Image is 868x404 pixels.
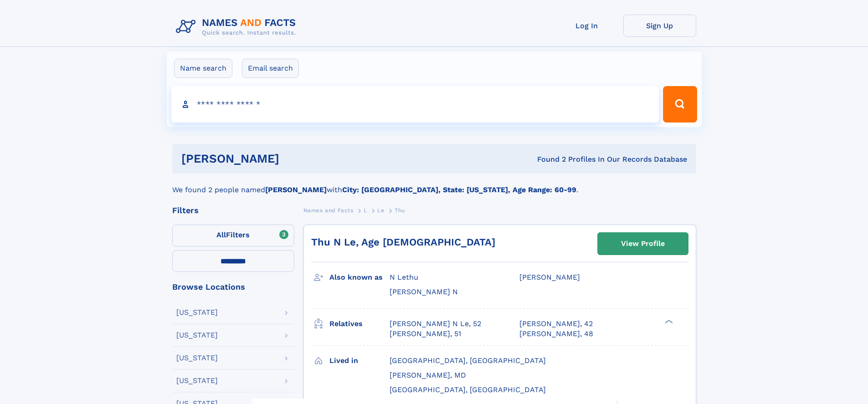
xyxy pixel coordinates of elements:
[216,230,226,239] span: All
[663,86,697,123] button: Search Button
[390,356,546,365] span: [GEOGRAPHIC_DATA], [GEOGRAPHIC_DATA]
[329,353,390,368] h3: Lived in
[395,207,405,214] span: Thu
[176,354,218,362] div: [US_STATE]
[390,371,466,379] span: [PERSON_NAME], MD
[390,329,461,339] a: [PERSON_NAME], 51
[172,206,294,215] div: Filters
[550,15,623,37] a: Log In
[390,287,458,296] span: [PERSON_NAME] N
[598,233,688,255] a: View Profile
[172,283,294,291] div: Browse Locations
[329,270,390,285] h3: Also known as
[519,319,593,329] a: [PERSON_NAME], 42
[390,273,418,281] span: N Lethu
[342,185,576,194] b: City: [GEOGRAPHIC_DATA], State: [US_STATE], Age Range: 60-99
[364,207,367,214] span: L
[377,207,384,214] span: Le
[329,316,390,332] h3: Relatives
[303,205,354,216] a: Names and Facts
[242,59,299,78] label: Email search
[663,318,673,324] div: ❯
[181,153,408,164] h1: [PERSON_NAME]
[171,86,659,123] input: search input
[265,185,327,194] b: [PERSON_NAME]
[176,309,218,316] div: [US_STATE]
[311,236,495,248] a: Thu N Le, Age [DEMOGRAPHIC_DATA]
[390,319,481,329] a: [PERSON_NAME] N Le, 52
[176,332,218,339] div: [US_STATE]
[519,329,593,339] a: [PERSON_NAME], 48
[621,233,665,254] div: View Profile
[390,385,546,394] span: [GEOGRAPHIC_DATA], [GEOGRAPHIC_DATA]
[519,273,580,281] span: [PERSON_NAME]
[174,59,232,78] label: Name search
[377,205,384,216] a: Le
[172,15,303,39] img: Logo Names and Facts
[176,377,218,384] div: [US_STATE]
[172,225,294,246] label: Filters
[623,15,696,37] a: Sign Up
[172,174,696,195] div: We found 2 people named with .
[364,205,367,216] a: L
[408,154,687,164] div: Found 2 Profiles In Our Records Database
